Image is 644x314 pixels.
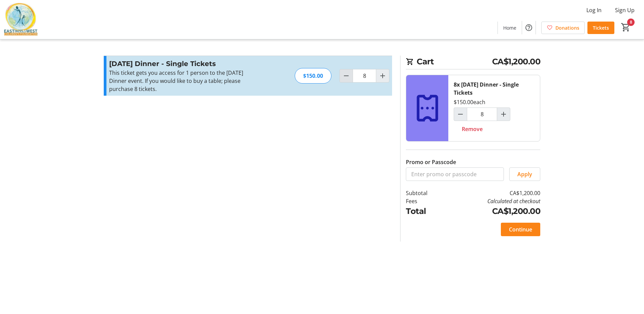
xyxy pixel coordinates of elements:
[109,59,256,69] h3: [DATE] Dinner - Single Tickets
[615,6,635,14] span: Sign Up
[555,24,579,31] span: Donations
[406,167,504,181] input: Enter promo or passcode
[353,69,376,83] input: Diwali Dinner - Single Tickets Quantity
[467,107,497,121] input: Diwali Dinner - Single Tickets Quantity
[406,197,445,205] td: Fees
[503,24,516,31] span: Home
[340,69,353,82] button: Decrement by one
[541,22,585,34] a: Donations
[581,5,607,15] button: Log In
[593,24,609,31] span: Tickets
[522,21,536,34] button: Help
[497,108,510,121] button: Increment by one
[109,69,256,93] div: This ticket gets you access for 1 person to the [DATE] Dinner event. If you would like to buy a t...
[406,56,540,69] h2: Cart
[509,167,540,181] button: Apply
[295,68,331,84] div: $150.00
[498,22,522,34] a: Home
[517,170,532,178] span: Apply
[454,108,467,121] button: Decrement by one
[509,225,532,233] span: Continue
[454,81,535,97] div: 8x [DATE] Dinner - Single Tickets
[406,205,445,217] td: Total
[445,189,540,197] td: CA$1,200.00
[376,69,389,82] button: Increment by one
[445,205,540,217] td: CA$1,200.00
[406,158,456,166] label: Promo or Passcode
[610,5,640,15] button: Sign Up
[587,22,614,34] a: Tickets
[406,189,445,197] td: Subtotal
[586,6,602,14] span: Log In
[501,223,540,236] button: Continue
[454,122,491,136] button: Remove
[445,197,540,205] td: Calculated at checkout
[454,98,485,106] div: $150.00 each
[620,21,632,33] button: Cart
[4,3,38,36] img: East Meets West Children's Foundation's Logo
[462,125,483,133] span: Remove
[492,56,541,68] span: CA$1,200.00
